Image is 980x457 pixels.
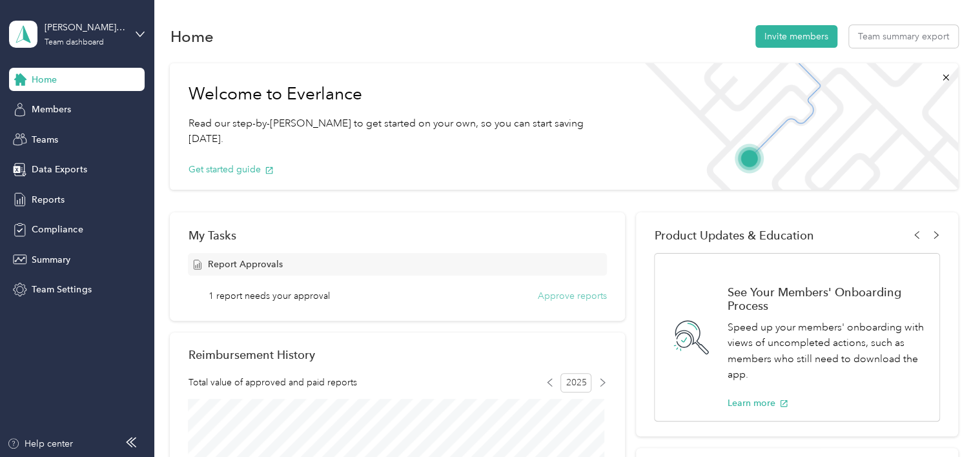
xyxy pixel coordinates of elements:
div: Team dashboard [45,39,104,46]
div: [PERSON_NAME][EMAIL_ADDRESS][PERSON_NAME][DOMAIN_NAME] [45,21,125,34]
span: Members [32,103,71,116]
p: Read our step-by-[PERSON_NAME] to get started on your own, so you can start saving [DATE]. [188,116,613,147]
div: My Tasks [188,228,606,242]
button: Help center [7,437,73,451]
span: Summary [32,253,70,267]
span: Compliance [32,223,83,236]
img: Welcome to everlance [632,63,958,190]
span: Reports [32,193,65,207]
h1: See Your Members' Onboarding Process [727,285,925,312]
button: Invite members [755,25,837,48]
span: Data Exports [32,163,87,176]
h1: Welcome to Everlance [188,84,613,105]
button: Approve reports [538,289,607,303]
iframe: Everlance-gr Chat Button Frame [908,385,980,457]
span: Report Approvals [207,258,282,271]
h2: Reimbursement History [188,348,314,361]
button: Team summary export [849,25,958,48]
span: 2025 [560,373,591,392]
span: Home [32,73,57,86]
span: Product Updates & Education [654,228,813,242]
p: Speed up your members' onboarding with views of uncompleted actions, such as members who still ne... [727,320,925,383]
h1: Home [170,30,213,43]
span: 1 report needs your approval [209,289,330,303]
button: Learn more [727,396,788,410]
span: Total value of approved and paid reports [188,376,356,389]
button: Get started guide [188,163,274,176]
span: Teams [32,133,58,147]
span: Team Settings [32,283,91,296]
